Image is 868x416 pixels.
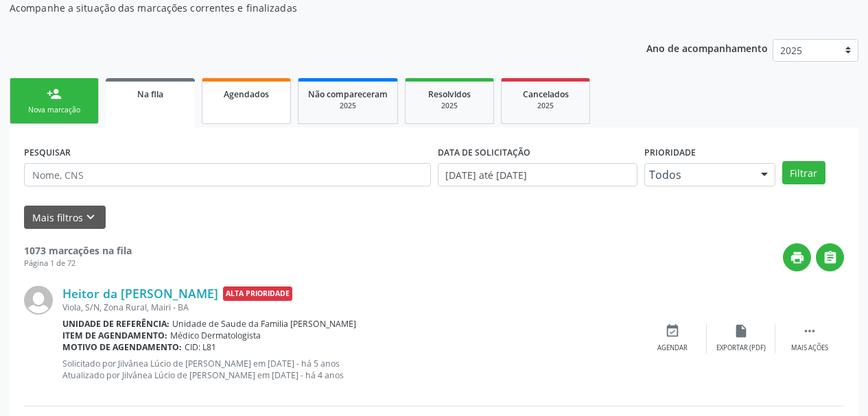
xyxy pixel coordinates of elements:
div: person_add [47,86,62,101]
span: Na fila [137,88,163,100]
label: PESQUISAR [24,142,71,163]
div: Exportar (PDF) [716,343,766,353]
a: Heitor da [PERSON_NAME] [62,286,218,301]
label: DATA DE SOLICITAÇÃO [438,142,530,163]
div: 2025 [511,101,580,111]
i: keyboard_arrow_down [83,210,98,225]
button: Mais filtroskeyboard_arrow_down [24,206,106,230]
div: Nova marcação [20,105,89,115]
div: Agendar [657,343,688,353]
input: Nome, CNS [24,163,431,186]
span: Resolvidos [428,88,471,100]
i:  [823,250,838,265]
div: Página 1 de 72 [24,258,132,269]
div: 2025 [415,101,484,111]
label: Prioridade [644,142,696,163]
span: CID: L81 [185,341,216,353]
input: Selecione um intervalo [438,163,637,186]
p: Solicitado por Jilvânea Lúcio de [PERSON_NAME] em [DATE] - há 5 anos Atualizado por Jilvânea Lúci... [62,358,638,381]
p: Ano de acompanhamento [646,39,768,56]
i: event_available [665,323,680,339]
i: print [790,250,805,265]
i: insert_drive_file [734,323,749,339]
i:  [802,323,817,339]
button: Filtrar [782,161,825,184]
span: Cancelados [523,88,569,100]
div: Viola, S/N, Zona Rural, Mairi - BA [62,302,638,313]
span: Alta Prioridade [223,286,292,301]
div: Mais ações [791,343,828,353]
button:  [816,243,844,271]
b: Motivo de agendamento: [62,341,182,353]
button: print [783,243,811,271]
span: Unidade de Saude da Familia [PERSON_NAME] [172,318,356,330]
strong: 1073 marcações na fila [24,244,132,257]
div: 2025 [308,101,388,111]
span: Agendados [224,88,269,100]
b: Item de agendamento: [62,330,167,341]
span: Médico Dermatologista [170,330,261,341]
span: Todos [649,168,747,182]
p: Acompanhe a situação das marcações correntes e finalizadas [10,1,604,15]
span: Não compareceram [308,88,388,100]
b: Unidade de referência: [62,318,169,330]
img: img [24,286,53,315]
